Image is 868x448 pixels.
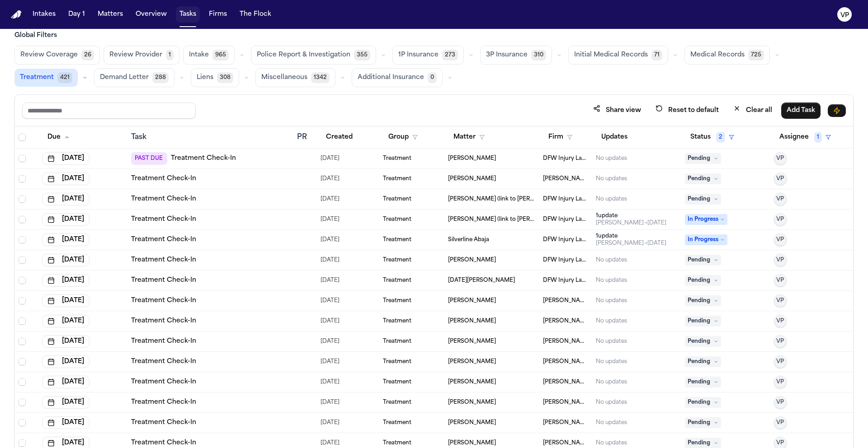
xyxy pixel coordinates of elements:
[236,6,275,23] button: The Flock
[480,46,552,65] button: 3P Insurance310
[94,6,127,23] button: Matters
[14,31,854,40] h3: Global Filters
[197,73,213,82] span: Liens
[11,10,22,19] img: Finch Logo
[81,50,94,61] span: 26
[251,46,376,65] button: Police Report & Investigation355
[14,69,78,87] button: Treatment421
[104,46,179,65] button: Review Provider1
[14,46,100,65] button: Review Coverage26
[94,68,175,87] button: Demand Letter288
[486,51,528,60] span: 3P Insurance
[398,51,439,60] span: 1P Insurance
[311,72,330,83] span: 1342
[428,72,437,83] span: 0
[132,6,170,23] button: Overview
[588,102,646,119] button: Share view
[109,51,162,60] span: Review Provider
[57,72,72,83] span: 421
[255,68,335,87] button: Miscellaneous1342
[20,73,54,82] span: Treatment
[781,103,821,119] button: Add Task
[650,102,724,119] button: Reset to default
[568,46,668,65] button: Initial Medical Records71
[65,6,89,23] button: Day 1
[574,51,648,60] span: Initial Medical Records
[11,10,22,19] a: Home
[152,72,169,83] span: 288
[748,50,764,61] span: 725
[217,72,233,83] span: 308
[728,102,778,119] button: Clear all
[100,73,149,82] span: Demand Letter
[257,51,350,60] span: Police Report & Investigation
[392,46,464,65] button: 1P Insurance273
[442,50,458,61] span: 273
[20,51,78,60] span: Review Coverage
[29,6,59,23] button: Intakes
[354,50,370,61] span: 355
[205,6,231,23] button: Firms
[651,50,662,61] span: 71
[166,50,174,61] span: 1
[261,73,307,82] span: Miscellaneous
[212,50,229,61] span: 965
[191,68,239,87] button: Liens308
[531,50,546,61] span: 310
[189,51,209,60] span: Intake
[358,73,424,82] span: Additional Insurance
[690,51,745,60] span: Medical Records
[828,104,846,117] button: Immediate Task
[183,46,235,65] button: Intake965
[176,6,200,23] button: Tasks
[352,68,443,87] button: Additional Insurance0
[684,46,770,65] button: Medical Records725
